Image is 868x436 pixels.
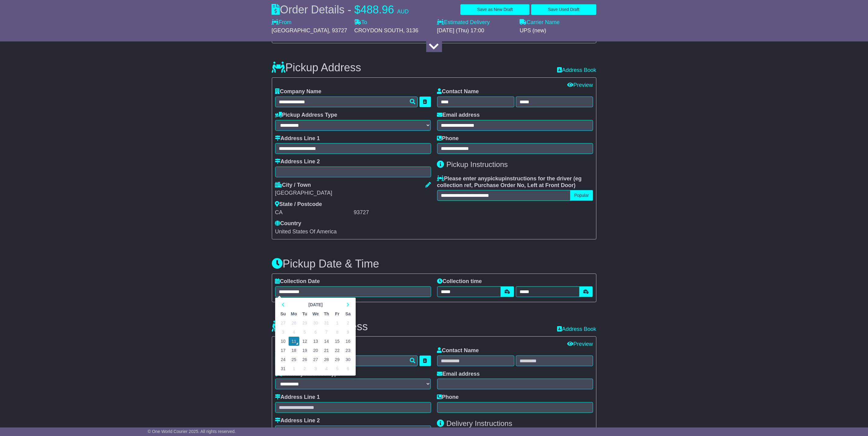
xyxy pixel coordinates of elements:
td: 1 [289,364,300,373]
label: Collection Date [275,278,320,285]
label: Phone [437,135,459,142]
label: Collection time [437,278,482,285]
td: 3 [278,328,288,337]
td: 30 [310,318,321,328]
th: Tu [299,309,310,318]
label: Address Line 1 [275,394,320,401]
label: Address Line 2 [275,417,320,424]
button: Save as New Draft [460,4,530,15]
label: Company Name [275,88,322,95]
td: 28 [289,318,300,328]
th: Su [278,309,288,318]
label: From [272,19,292,26]
label: Contact Name [437,347,479,354]
label: Pickup Address Type [275,112,337,119]
span: pickup [488,175,505,182]
td: 5 [332,364,343,373]
td: 22 [332,346,343,355]
span: © One World Courier 2025. All rights reserved. [148,429,236,434]
label: Please enter any instructions for the driver ( ) [437,175,593,189]
label: Country [275,220,301,227]
label: Carrier Name [520,19,560,26]
h3: Delivery Address [272,321,368,333]
td: 25 [289,355,300,364]
td: 26 [299,355,310,364]
a: Preview [567,341,593,347]
td: 31 [321,318,332,328]
td: 2 [343,318,353,328]
label: To [355,19,367,26]
th: We [310,309,321,318]
td: 9 [343,328,353,337]
span: [GEOGRAPHIC_DATA] [272,27,329,34]
span: Pickup Instructions [446,160,508,168]
label: Address Line 2 [275,158,320,165]
label: City / Town [275,182,311,189]
td: 31 [278,364,288,373]
td: 28 [321,355,332,364]
a: Address Book [557,326,596,332]
span: $ [355,3,361,16]
div: Order Details - [272,3,409,16]
button: Popular [570,190,593,201]
label: Phone [437,394,459,401]
th: Select Month [289,300,343,309]
td: 5 [299,328,310,337]
td: 12 [299,337,310,346]
td: 4 [289,328,300,337]
td: 23 [343,346,353,355]
td: 6 [310,328,321,337]
td: 4 [321,364,332,373]
td: 27 [310,355,321,364]
td: 24 [278,355,288,364]
td: 16 [343,337,353,346]
td: 6 [343,364,353,373]
span: AUD [397,9,409,15]
label: Contact Name [437,88,479,95]
div: 93727 [354,209,431,216]
td: 14 [321,337,332,346]
td: 1 [332,318,343,328]
div: [GEOGRAPHIC_DATA] [275,190,431,197]
td: 13 [310,337,321,346]
td: 21 [321,346,332,355]
td: 10 [278,337,288,346]
th: Sa [343,309,353,318]
span: eg collection ref, Purchase Order No, Left at Front Door [437,175,582,188]
h3: Pickup Date & Time [272,258,596,270]
td: 17 [278,346,288,355]
td: 8 [332,328,343,337]
th: Th [321,309,332,318]
span: , 93727 [329,27,347,34]
td: 3 [310,364,321,373]
td: 15 [332,337,343,346]
td: 20 [310,346,321,355]
td: 7 [321,328,332,337]
span: CROYDON SOUTH [355,27,403,34]
label: Address Line 1 [275,135,320,142]
span: 488.96 [361,3,394,16]
td: 29 [332,355,343,364]
div: [DATE] (Thu) 17:00 [437,27,514,34]
td: 18 [289,346,300,355]
td: 2 [299,364,310,373]
span: United States Of America [275,229,337,235]
button: Save Used Draft [531,4,596,15]
td: 27 [278,318,288,328]
label: Estimated Delivery [437,19,514,26]
a: Preview [567,82,593,88]
label: Email address [437,371,480,378]
td: 19 [299,346,310,355]
td: 11 [289,337,300,346]
span: Delivery Instructions [446,419,512,427]
a: Address Book [557,67,596,74]
th: Fr [332,309,343,318]
div: UPS (new) [520,27,596,34]
td: 30 [343,355,353,364]
th: Mo [289,309,300,318]
span: , 3136 [403,27,419,34]
div: CA [275,209,352,216]
label: Email address [437,112,480,119]
td: 29 [299,318,310,328]
label: State / Postcode [275,201,322,208]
